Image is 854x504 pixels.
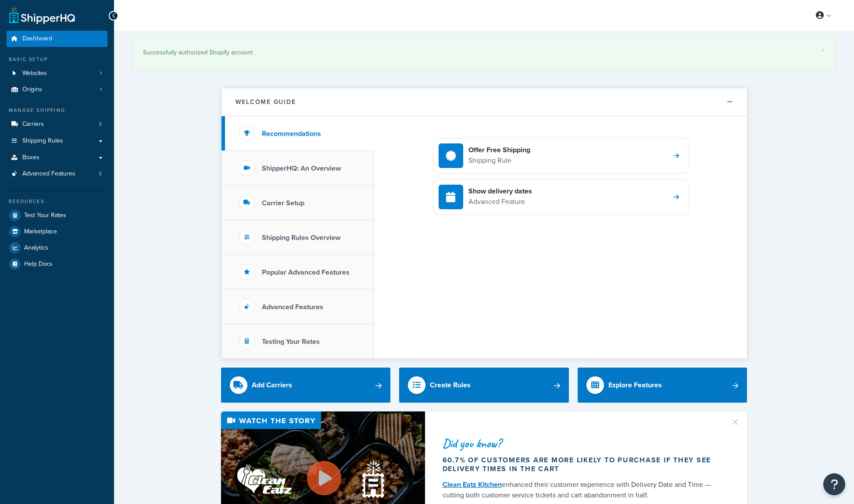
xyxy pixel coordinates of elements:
a: Boxes [7,150,107,166]
h3: ShipperHQ: An Overview [262,164,341,172]
a: Add Carriers [221,368,391,403]
button: Welcome Guide [222,88,747,116]
a: Shipping Rules [7,133,107,149]
span: 1 [100,70,102,77]
span: Help Docs [24,261,53,268]
h4: Show delivery dates [468,186,532,196]
div: Create Rules [430,379,471,391]
span: Websites [22,70,47,77]
p: Shipping Rule [468,155,530,166]
a: Dashboard [7,31,107,47]
a: Analytics [7,240,107,256]
h3: Testing Your Rates [262,338,320,346]
h4: Offer Free Shipping [468,145,530,155]
a: Clean Eatz Kitchen [443,479,502,490]
span: 3 [99,170,102,178]
span: Analytics [24,244,48,252]
p: Advanced Feature [468,196,532,207]
li: Advanced Features [7,166,107,182]
a: Websites1 [7,65,107,82]
span: Advanced Features [22,170,75,178]
span: 3 [99,121,102,128]
span: Test Your Rates [24,212,66,219]
a: Test Your Rates [7,207,107,223]
div: enhanced their customer experience with Delivery Date and Time — cutting both customer service ti... [443,479,720,500]
span: Dashboard [22,35,52,43]
h3: Shipping Rules Overview [262,234,340,242]
li: Websites [7,65,107,82]
h3: Popular Advanced Features [262,268,350,276]
div: Resources [7,198,107,205]
div: Add Carriers [252,379,292,391]
span: Shipping Rules [22,137,63,145]
h3: Recommendations [262,130,321,138]
div: Manage Shipping [7,107,107,114]
a: Carriers3 [7,116,107,132]
a: Marketplace [7,224,107,239]
span: Origins [22,86,42,93]
li: Carriers [7,116,107,132]
button: Open Resource Center [823,473,845,495]
a: Create Rules [399,368,569,403]
div: 60.7% of customers are more likely to purchase if they see delivery times in the cart [443,456,720,473]
a: Help Docs [7,256,107,272]
a: × [822,46,825,54]
div: Explore Features [608,379,662,391]
div: Basic Setup [7,56,107,63]
h3: Carrier Setup [262,199,304,207]
div: Did you know? [443,437,720,450]
h3: Advanced Features [262,303,323,311]
a: Advanced Features3 [7,166,107,182]
h2: Welcome Guide [236,99,296,105]
span: 1 [100,86,102,93]
span: Carriers [22,121,44,128]
span: Marketplace [24,228,57,236]
li: Origins [7,82,107,98]
span: Boxes [22,154,39,161]
a: Explore Features [578,368,747,403]
div: Successfully authorized Shopify account [143,46,825,59]
a: Origins1 [7,82,107,98]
